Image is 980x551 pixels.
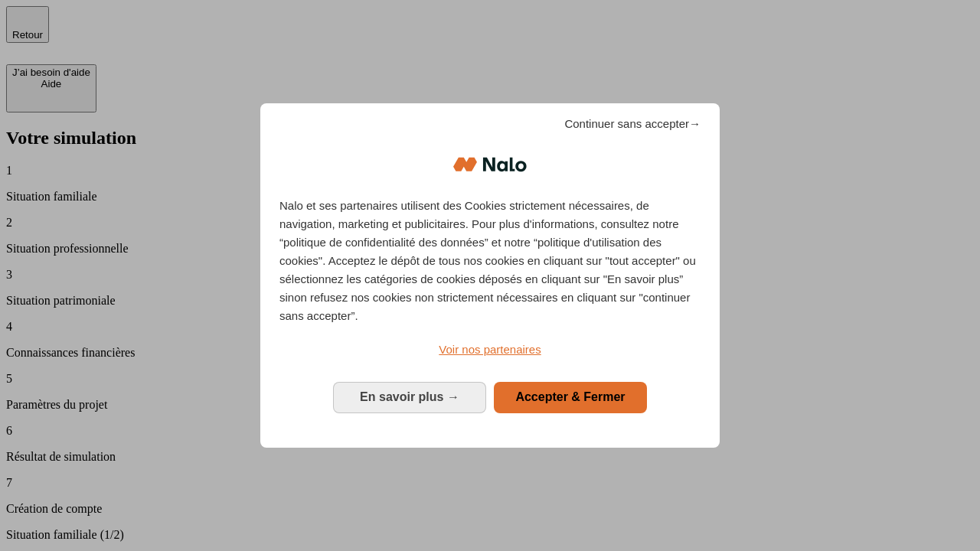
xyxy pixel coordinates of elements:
span: Voir nos partenaires [439,343,541,356]
button: Accepter & Fermer: Accepter notre traitement des données et fermer [494,382,647,412]
button: En savoir plus: Configurer vos consentements [333,382,486,412]
p: Nalo et ses partenaires utilisent des Cookies strictement nécessaires, de navigation, marketing e... [279,197,701,325]
a: Voir nos partenaires [279,341,701,359]
div: Bienvenue chez Nalo Gestion du consentement [260,103,720,447]
img: Logo [453,142,527,187]
span: Continuer sans accepter→ [564,115,701,133]
span: Accepter & Fermer [515,390,625,403]
span: En savoir plus → [360,390,459,403]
